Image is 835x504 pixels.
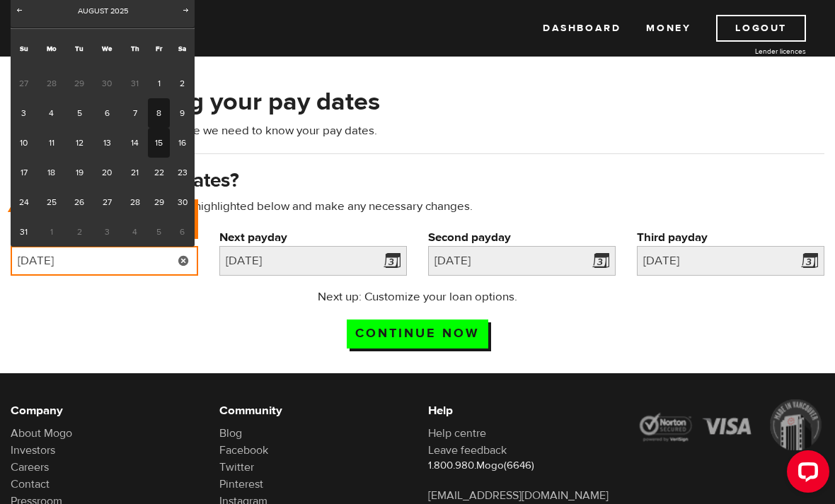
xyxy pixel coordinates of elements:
[156,44,162,53] span: Friday
[776,445,835,504] iframe: LiveChat chat widget
[700,46,806,57] a: Lender licences
[11,69,37,98] span: 27
[93,217,122,247] span: 3
[102,44,112,53] span: Wednesday
[11,170,824,192] h3: When are your pay dates?
[716,15,806,42] a: Logout
[170,217,195,247] span: 6
[11,426,72,440] a: About Mogo
[170,98,195,128] a: 9
[428,426,486,440] a: Help centre
[543,15,621,42] a: Dashboard
[178,44,186,53] span: Saturday
[148,158,170,187] a: 22
[11,460,49,474] a: Careers
[428,488,609,503] a: [EMAIL_ADDRESS][DOMAIN_NAME]
[219,229,407,246] label: Next payday
[93,98,122,128] a: 6
[170,128,195,158] a: 16
[66,187,92,217] a: 26
[428,459,616,473] p: 1.800.980.Mogo(6646)
[37,128,66,158] a: 11
[66,98,92,128] a: 5
[219,402,407,419] h6: Community
[122,217,148,247] span: 4
[170,69,195,98] a: 2
[66,217,92,247] span: 2
[37,69,66,98] span: 28
[646,15,691,42] a: Money
[11,217,37,247] a: 31
[11,198,824,215] p: Oops! Please review the areas highlighted below and make any necessary changes.
[428,443,507,457] a: Leave feedback
[37,158,66,187] a: 18
[11,87,824,117] h2: Start by entering your pay dates
[180,4,192,16] span: Next
[37,187,66,217] a: 25
[219,426,242,440] a: Blog
[289,288,546,305] p: Next up: Customize your loan options.
[47,44,57,53] span: Monday
[11,443,55,457] a: Investors
[11,187,37,217] a: 24
[219,477,263,491] a: Pinterest
[75,44,83,53] span: Tuesday
[37,217,66,247] span: 1
[148,98,170,128] a: 8
[93,69,122,98] span: 30
[78,6,108,16] span: August
[219,443,268,457] a: Facebook
[66,158,92,187] a: 19
[347,320,488,348] input: Continue now
[179,4,193,18] a: Next
[93,128,122,158] a: 13
[428,229,616,246] label: Second payday
[219,460,254,474] a: Twitter
[148,217,170,247] span: 5
[37,98,66,128] a: 4
[148,128,170,158] a: 15
[637,399,824,450] img: legal-icons-92a2ffecb4d32d839781d1b4e4802d7b.png
[131,44,139,53] span: Thursday
[122,69,148,98] span: 31
[11,402,198,419] h6: Company
[122,128,148,158] a: 14
[66,128,92,158] a: 12
[11,158,37,187] a: 17
[148,69,170,98] a: 1
[93,158,122,187] a: 20
[122,187,148,217] a: 28
[148,187,170,217] a: 29
[110,6,128,16] span: 2025
[20,44,28,53] span: Sunday
[170,158,195,187] a: 23
[93,187,122,217] a: 27
[170,187,195,217] a: 30
[11,98,37,128] a: 3
[637,229,824,246] label: Third payday
[122,158,148,187] a: 21
[428,402,616,419] h6: Help
[11,128,37,158] a: 10
[11,477,50,491] a: Contact
[11,122,824,139] p: To calculate your payment schedule we need to know your pay dates.
[66,69,92,98] span: 29
[122,98,148,128] a: 7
